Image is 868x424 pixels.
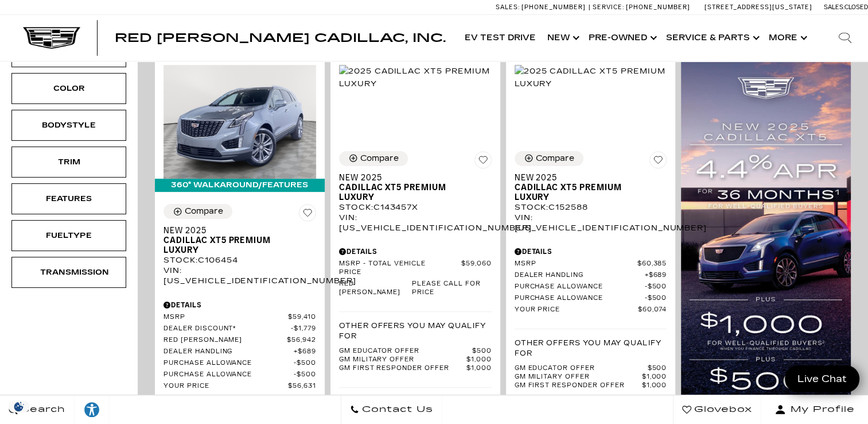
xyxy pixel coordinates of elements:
[11,147,126,178] div: TrimTrim
[359,402,433,418] span: Contact Us
[40,192,98,205] div: Features
[164,336,316,345] a: Red [PERSON_NAME] $56,942
[339,151,408,166] button: Compare Vehicle
[515,271,667,280] a: Dealer Handling $689
[164,382,288,391] span: Your Price
[515,183,659,202] span: Cadillac XT5 Premium Luxury
[466,356,492,364] span: $1,000
[341,395,442,424] a: Contact Us
[164,236,308,255] span: Cadillac XT5 Premium Luxury
[294,359,316,368] span: $500
[164,336,287,345] span: Red [PERSON_NAME]
[40,156,98,168] div: Trim
[637,260,667,268] span: $60,385
[647,364,667,373] span: $500
[6,400,32,413] img: Opt-Out Icon
[164,204,232,219] button: Compare Vehicle
[515,65,667,90] img: 2025 Cadillac XT5 Premium Luxury
[515,246,667,257] div: Pricing Details - New 2025 Cadillac XT5 Premium Luxury
[459,15,542,61] a: EV Test Drive
[164,226,316,255] a: New 2025Cadillac XT5 Premium Luxury
[339,356,492,364] a: GM Military Offer $1,000
[785,365,859,392] a: Live Chat
[11,220,126,251] div: FueltypeFueltype
[472,347,492,356] span: $500
[824,3,844,11] span: Sales:
[155,179,325,191] div: 360° WalkAround/Features
[164,325,291,333] span: Dealer Discount*
[164,265,316,286] div: VIN: [US_VEHICLE_IDENTIFICATION_NUMBER]
[339,356,466,364] span: GM Military Offer
[11,183,126,214] div: FeaturesFeatures
[536,153,574,164] div: Compare
[299,204,316,226] button: Save Vehicle
[288,313,316,322] span: $59,410
[75,401,109,418] div: Explore your accessibility options
[339,280,492,297] a: Red [PERSON_NAME] Please call for price
[515,271,645,280] span: Dealer Handling
[164,371,316,379] a: Purchase Allowance $500
[626,3,690,11] span: [PHONE_NUMBER]
[164,226,308,236] span: New 2025
[641,381,667,390] span: $1,000
[515,381,642,390] span: GM First Responder Offer
[496,4,589,10] a: Sales: [PHONE_NUMBER]
[339,347,472,356] span: GM Educator Offer
[164,359,294,368] span: Purchase Allowance
[40,119,98,132] div: Bodystyle
[339,173,483,183] span: New 2025
[164,371,294,379] span: Purchase Allowance
[638,306,667,314] span: $60,074
[164,325,316,333] a: Dealer Discount* $1,779
[294,348,316,356] span: $689
[164,382,316,391] a: Your Price $56,631
[339,347,492,356] a: GM Educator Offer $500
[6,400,32,413] section: Click to Open Cookie Consent Modal
[515,306,638,314] span: Your Price
[515,373,667,381] a: GM Military Offer $1,000
[164,348,294,356] span: Dealer Handling
[115,32,446,44] a: Red [PERSON_NAME] Cadillac, Inc.
[515,294,645,303] span: Purchase Allowance
[339,246,492,257] div: Pricing Details - New 2025 Cadillac XT5 Premium Luxury
[786,402,855,418] span: My Profile
[339,202,492,213] div: Stock : C143457X
[466,364,492,373] span: $1,000
[583,15,660,61] a: Pre-Owned
[822,15,868,61] div: Search
[339,173,492,202] a: New 2025Cadillac XT5 Premium Luxury
[515,151,583,166] button: Compare Vehicle
[515,306,667,314] a: Your Price $60,074
[339,213,492,233] div: VIN: [US_VEHICLE_IDENTIFICATION_NUMBER]
[288,382,316,391] span: $56,631
[644,294,667,303] span: $500
[844,3,868,11] span: Closed
[23,27,80,49] img: Cadillac Dark Logo with Cadillac White Text
[515,294,667,303] a: Purchase Allowance $500
[515,283,645,291] span: Purchase Allowance
[515,202,667,213] div: Stock : C152588
[164,255,316,265] div: Stock : C106454
[339,364,492,373] a: GM First Responder Offer $1,000
[164,313,288,322] span: MSRP
[515,364,648,373] span: GM Educator Offer
[515,373,642,381] span: GM Military Offer
[521,3,586,11] span: [PHONE_NUMBER]
[660,15,763,61] a: Service & Parts
[515,260,667,268] a: MSRP $60,385
[40,229,98,242] div: Fueltype
[412,280,491,297] span: Please call for price
[40,266,98,279] div: Transmission
[18,402,65,418] span: Search
[164,65,316,179] img: 2025 Cadillac XT5 Premium Luxury
[115,31,446,45] span: Red [PERSON_NAME] Cadillac, Inc.
[704,3,812,11] a: [STREET_ADDRESS][US_STATE]
[515,364,667,373] a: GM Educator Offer $500
[164,313,316,322] a: MSRP $59,410
[339,321,492,341] p: Other Offers You May Qualify For
[792,372,853,386] span: Live Chat
[515,173,667,202] a: New 2025Cadillac XT5 Premium Luxury
[339,280,412,297] span: Red [PERSON_NAME]
[644,271,667,280] span: $689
